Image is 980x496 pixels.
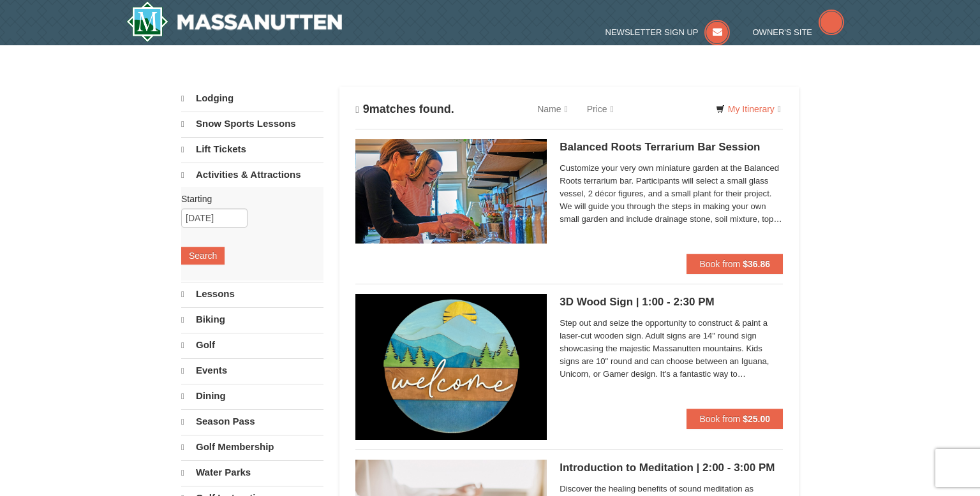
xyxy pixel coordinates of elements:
[181,247,225,265] button: Search
[181,163,323,187] a: Activities & Attractions
[181,460,323,485] a: Water Parks
[181,137,323,161] a: Lift Tickets
[560,296,783,309] h5: 3D Wood Sign | 1:00 - 2:30 PM
[753,27,845,37] a: Owner's Site
[126,1,342,42] a: Massanutten Resort
[743,414,770,424] strong: $25.00
[753,27,813,37] span: Owner's Site
[560,141,783,154] h5: Balanced Roots Terrarium Bar Session
[743,259,770,269] strong: $36.86
[181,358,323,383] a: Events
[605,27,731,37] a: Newsletter Sign Up
[355,294,547,440] img: 18871151-71-f4144550.png
[126,1,342,42] img: Massanutten Resort Logo
[708,99,789,119] a: My Itinerary
[181,193,314,205] label: Starting
[181,87,323,110] a: Lodging
[181,307,323,332] a: Biking
[181,435,323,459] a: Golf Membership
[181,112,323,136] a: Snow Sports Lessons
[528,96,577,122] a: Name
[577,96,623,122] a: Price
[560,162,783,226] span: Customize your very own miniature garden at the Balanced Roots terrarium bar. Participants will s...
[181,333,323,357] a: Golf
[699,259,740,269] span: Book from
[560,462,783,474] h5: Introduction to Meditation | 2:00 - 3:00 PM
[687,409,783,429] button: Book from $25.00
[181,384,323,408] a: Dining
[181,282,323,306] a: Lessons
[560,317,783,381] span: Step out and seize the opportunity to construct & paint a laser-cut wooden sign. Adult signs are ...
[605,27,699,37] span: Newsletter Sign Up
[355,139,547,244] img: 18871151-30-393e4332.jpg
[181,409,323,434] a: Season Pass
[687,254,783,274] button: Book from $36.86
[699,414,740,424] span: Book from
